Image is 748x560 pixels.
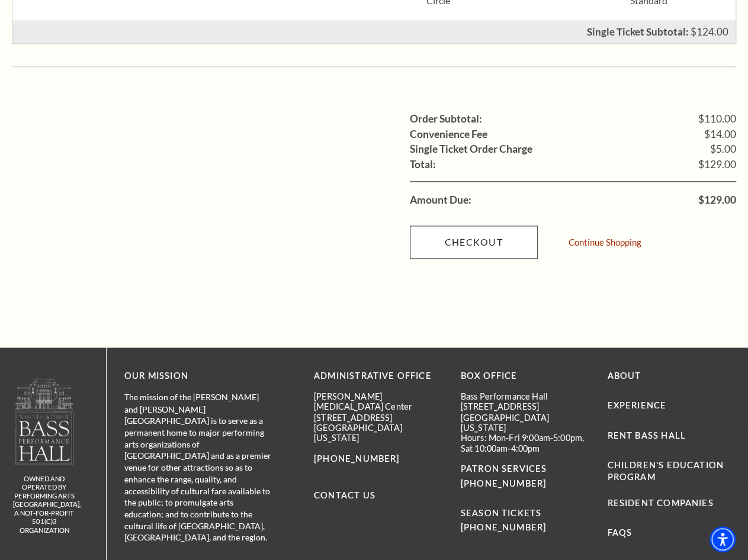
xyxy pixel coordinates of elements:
div: Accessibility Menu [710,526,736,552]
p: BOX OFFICE [461,369,590,384]
a: Resident Companies [607,497,713,507]
a: Children's Education Program [607,459,723,481]
span: $129.00 [698,195,736,205]
p: PATRON SERVICES [PHONE_NUMBER] [461,461,590,491]
a: Checkout [410,226,538,259]
p: [STREET_ADDRESS] [314,412,443,422]
a: Continue Shopping [569,238,641,247]
a: Contact Us [314,490,375,500]
p: Bass Performance Hall [461,391,590,401]
a: Rent Bass Hall [607,430,685,440]
img: owned and operated by Performing Arts Fort Worth, A NOT-FOR-PROFIT 501(C)3 ORGANIZATION [14,378,75,465]
span: $129.00 [698,159,736,170]
a: FAQs [607,527,632,537]
p: owned and operated by Performing Arts [GEOGRAPHIC_DATA], A NOT-FOR-PROFIT 501(C)3 ORGANIZATION [13,474,75,535]
label: Convenience Fee [410,129,487,140]
span: $14.00 [704,129,736,140]
p: OUR MISSION [124,369,272,384]
p: [PERSON_NAME][MEDICAL_DATA] Center [314,391,443,412]
span: $110.00 [698,114,736,124]
p: [GEOGRAPHIC_DATA][US_STATE] [461,412,590,433]
a: About [607,371,641,381]
p: [GEOGRAPHIC_DATA][US_STATE] [314,422,443,443]
p: Hours: Mon-Fri 9:00am-5:00pm, Sat 10:00am-4:00pm [461,432,590,453]
label: Amount Due: [410,195,471,205]
p: The mission of the [PERSON_NAME] and [PERSON_NAME][GEOGRAPHIC_DATA] is to serve as a permanent ho... [124,391,272,543]
label: Total: [410,159,436,170]
p: SEASON TICKETS [PHONE_NUMBER] [461,491,590,535]
label: Order Subtotal: [410,114,482,124]
p: [STREET_ADDRESS] [461,401,590,411]
label: Single Ticket Order Charge [410,144,532,155]
span: $5.00 [710,144,736,155]
span: $124.00 [691,25,728,38]
p: Administrative Office [314,369,443,384]
p: [PHONE_NUMBER] [314,451,443,466]
a: Experience [607,400,666,410]
p: Single Ticket Subtotal: [587,27,689,37]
